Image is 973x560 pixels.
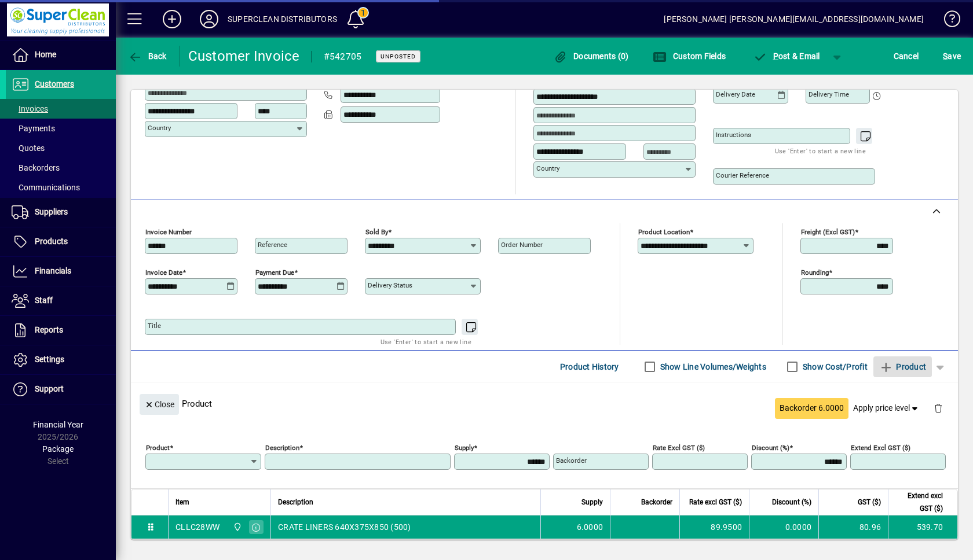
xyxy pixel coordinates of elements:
[848,398,925,419] button: Apply price level
[144,395,174,414] span: Close
[577,521,603,533] span: 6.0000
[851,444,910,452] mat-label: Extend excl GST ($)
[128,51,167,61] span: Back
[35,384,64,393] span: Support
[278,496,313,509] span: Description
[935,2,959,40] a: Knowledge Base
[455,444,474,452] mat-label: Supply
[6,40,116,69] a: Home
[924,403,952,413] app-page-header-button: Delete
[554,51,629,61] span: Documents (0)
[12,143,45,153] span: Quotes
[943,47,961,65] span: ave
[148,124,171,132] mat-label: Country
[35,325,63,334] span: Reports
[35,355,64,364] span: Settings
[145,228,192,236] mat-label: Invoice number
[653,51,726,61] span: Custom Fields
[6,158,116,178] a: Backorders
[137,399,182,409] app-page-header-button: Close
[809,90,849,98] mat-label: Delivery time
[42,444,74,454] span: Package
[35,266,71,275] span: Financials
[752,444,789,452] mat-label: Discount (%)
[773,51,778,61] span: P
[753,51,820,61] span: ost & Email
[146,444,170,452] mat-label: Product
[6,178,116,197] a: Communications
[228,10,337,28] div: SUPERCLEAN DISTRIBUTORS
[258,241,287,249] mat-label: Reference
[324,47,362,66] div: #542705
[560,358,619,376] span: Product History
[365,228,388,236] mat-label: Sold by
[536,164,559,172] mat-label: Country
[35,50,56,59] span: Home
[12,183,80,192] span: Communications
[924,394,952,422] button: Delete
[255,268,294,277] mat-label: Payment due
[230,521,243,533] span: Superclean Distributors
[664,10,924,28] div: [PERSON_NAME] [PERSON_NAME][EMAIL_ADDRESS][DOMAIN_NAME]
[35,237,68,246] span: Products
[140,394,179,415] button: Close
[891,46,922,67] button: Cancel
[641,496,672,509] span: Backorder
[581,496,603,509] span: Supply
[716,171,769,179] mat-label: Courier Reference
[818,515,888,539] td: 80.96
[555,356,624,377] button: Product History
[800,361,868,373] label: Show Cost/Profit
[775,144,866,157] mat-hint: Use 'Enter' to start a new line
[12,104,48,113] span: Invoices
[888,515,957,539] td: 539.70
[6,286,116,315] a: Staff
[940,46,964,67] button: Save
[801,228,855,236] mat-label: Freight (excl GST)
[131,382,958,425] div: Product
[6,198,116,227] a: Suppliers
[775,398,848,419] button: Backorder 6.0000
[265,444,299,452] mat-label: Description
[650,46,729,67] button: Custom Fields
[12,124,55,133] span: Payments
[381,53,416,60] span: Unposted
[801,268,829,277] mat-label: Rounding
[943,51,948,61] span: S
[853,402,920,414] span: Apply price level
[278,521,411,533] span: CRATE LINERS 640X375X850 (500)
[6,257,116,286] a: Financials
[368,281,412,289] mat-label: Delivery status
[638,228,690,236] mat-label: Product location
[35,296,53,305] span: Staff
[381,335,471,348] mat-hint: Use 'Enter' to start a new line
[551,46,632,67] button: Documents (0)
[873,356,932,377] button: Product
[153,9,191,30] button: Add
[125,46,170,67] button: Back
[894,47,919,65] span: Cancel
[689,496,742,509] span: Rate excl GST ($)
[6,119,116,138] a: Payments
[687,521,742,533] div: 89.9500
[116,46,180,67] app-page-header-button: Back
[879,358,926,376] span: Product
[6,138,116,158] a: Quotes
[658,361,766,373] label: Show Line Volumes/Weights
[145,268,182,277] mat-label: Invoice date
[33,420,83,429] span: Financial Year
[35,79,74,89] span: Customers
[35,207,68,216] span: Suppliers
[772,496,811,509] span: Discount (%)
[6,227,116,256] a: Products
[148,322,161,330] mat-label: Title
[6,345,116,374] a: Settings
[501,241,543,249] mat-label: Order number
[858,496,881,509] span: GST ($)
[175,521,220,533] div: CLLC28WW
[747,46,826,67] button: Post & Email
[175,496,189,509] span: Item
[6,99,116,119] a: Invoices
[556,456,587,465] mat-label: Backorder
[716,131,751,139] mat-label: Instructions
